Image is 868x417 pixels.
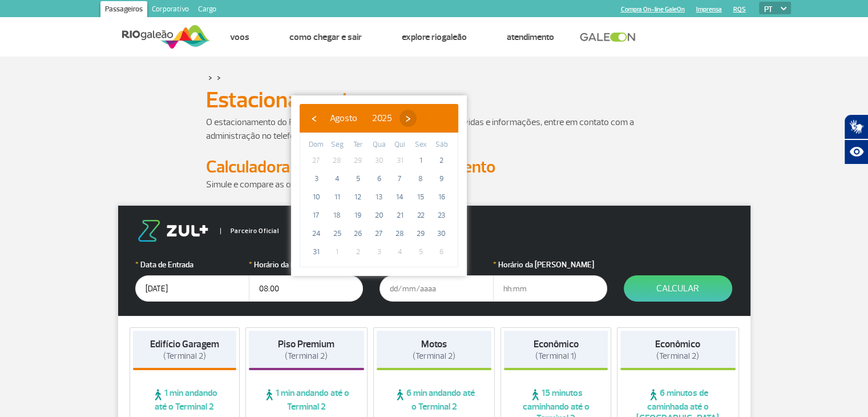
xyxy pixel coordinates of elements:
span: 30 [433,224,451,243]
span: 31 [391,151,409,170]
bs-datepicker-container: calendar [291,95,467,276]
a: RQS [733,6,746,13]
span: 2 [349,243,367,261]
span: 20 [370,206,388,224]
span: 1 min andando até o Terminal 2 [133,387,237,412]
a: Voos [230,31,249,43]
strong: Edifício Garagem [150,338,219,350]
span: 24 [307,224,325,243]
button: ‹ [305,110,322,127]
button: Calcular [624,275,732,302]
span: Agosto [330,113,357,124]
a: > [217,71,221,84]
a: Atendimento [507,31,554,43]
span: 1 min andando até o Terminal 2 [249,387,364,412]
span: 29 [411,224,430,243]
span: 23 [433,206,451,224]
span: 3 [307,170,325,188]
span: 1 [328,243,346,261]
a: Cargo [193,1,221,19]
span: 25 [328,224,346,243]
strong: Econômico [534,338,579,350]
span: 6 [370,170,388,188]
button: › [399,110,417,127]
div: Plugin de acessibilidade da Hand Talk. [844,114,868,165]
span: (Terminal 2) [163,351,206,362]
span: 12 [349,188,367,206]
span: 16 [433,188,451,206]
span: 26 [349,224,367,243]
button: Abrir recursos assistivos. [844,139,868,165]
span: 30 [370,151,388,170]
h2: Calculadora de Tarifa do Estacionamento [206,157,663,178]
span: 6 [433,243,451,261]
span: Parceiro Oficial [220,228,279,234]
span: (Terminal 2) [285,351,328,362]
a: Corporativo [147,1,193,19]
p: Simule e compare as opções. [206,178,663,191]
span: 31 [307,243,325,261]
bs-datepicker-navigation-view: ​ ​ ​ [305,111,417,122]
input: dd/mm/aaaa [135,275,249,302]
span: 5 [411,243,430,261]
span: 6 min andando até o Terminal 2 [377,387,492,412]
a: Compra On-line GaleOn [621,6,685,13]
span: 4 [391,243,409,261]
span: (Terminal 2) [413,351,455,362]
span: 1 [411,151,430,170]
span: 9 [433,170,451,188]
strong: Piso Premium [278,338,334,350]
a: Imprensa [696,6,722,13]
input: hh:mm [249,275,363,302]
button: 2025 [365,110,399,127]
span: 18 [328,206,346,224]
th: weekday [348,139,369,151]
span: 8 [411,170,430,188]
p: O estacionamento do RIOgaleão é administrado pela Estapar. Para dúvidas e informações, entre em c... [206,115,663,143]
a: > [208,71,212,84]
span: 15 [411,188,430,206]
span: 28 [328,151,346,170]
input: dd/mm/aaaa [380,275,494,302]
input: hh:mm [493,275,607,302]
span: 27 [307,151,325,170]
span: 2 [433,151,451,170]
span: 7 [391,170,409,188]
span: 14 [391,188,409,206]
span: 21 [391,206,409,224]
label: Horário da Entrada [249,259,363,271]
label: Data de Entrada [135,259,249,271]
span: 17 [307,206,325,224]
strong: Motos [421,338,447,350]
label: Horário da [PERSON_NAME] [493,259,607,271]
button: Abrir tradutor de língua de sinais. [844,114,868,139]
th: weekday [369,139,390,151]
strong: Econômico [655,338,700,350]
th: weekday [431,139,452,151]
th: weekday [410,139,431,151]
span: 13 [370,188,388,206]
span: 28 [391,224,409,243]
a: Explore RIOgaleão [402,31,467,43]
span: 27 [370,224,388,243]
span: 19 [349,206,367,224]
span: (Terminal 1) [535,351,576,362]
span: (Terminal 2) [656,351,699,362]
img: logo-zul.png [135,220,211,242]
span: 2025 [372,113,392,124]
span: 5 [349,170,367,188]
span: 10 [307,188,325,206]
a: Passageiros [100,1,147,19]
th: weekday [389,139,410,151]
button: Agosto [322,110,365,127]
th: weekday [327,139,348,151]
span: 3 [370,243,388,261]
h1: Estacionamento [206,90,663,110]
span: 29 [349,151,367,170]
span: 4 [328,170,346,188]
span: 11 [328,188,346,206]
th: weekday [306,139,327,151]
span: 22 [411,206,430,224]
